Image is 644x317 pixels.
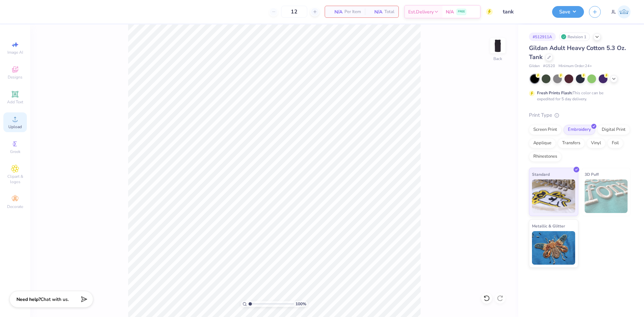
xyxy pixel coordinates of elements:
[296,301,306,307] span: 100 %
[558,63,592,69] span: Minimum Order: 24 +
[559,33,590,41] div: Revision 1
[10,149,20,154] span: Greek
[3,174,27,184] span: Clipart & logos
[537,90,573,96] strong: Fresh Prints Flash:
[329,8,342,15] span: N/A
[537,90,620,102] div: This color can be expedited for 5 day delivery.
[611,8,616,16] span: JL
[585,179,628,213] img: 3D Puff
[493,56,502,62] div: Back
[543,63,555,69] span: # G520
[529,63,540,69] span: Gildan
[41,296,69,303] span: Chat with us.
[16,296,41,303] strong: Need help?
[563,125,595,135] div: Embroidery
[529,125,561,135] div: Screen Print
[529,33,556,41] div: # 512911A
[7,99,23,105] span: Add Text
[552,6,584,18] button: Save
[8,124,22,129] span: Upload
[532,179,575,213] img: Standard
[369,8,382,15] span: N/A
[607,138,623,148] div: Foil
[408,8,434,15] span: Est. Delivery
[597,125,630,135] div: Digital Print
[532,231,575,265] img: Metallic & Glitter
[344,8,361,15] span: Per Item
[585,171,599,178] span: 3D Puff
[618,5,631,18] img: Jairo Laqui
[587,138,605,148] div: Vinyl
[529,44,626,61] span: Gildan Adult Heavy Cotton 5.3 Oz. Tank
[558,138,585,148] div: Transfers
[498,5,547,18] input: Untitled Design
[281,6,307,18] input: – –
[491,39,504,52] img: Back
[7,50,23,55] span: Image AI
[532,171,550,178] span: Standard
[446,8,454,15] span: N/A
[8,74,22,80] span: Designs
[384,8,394,15] span: Total
[532,222,565,229] span: Metallic & Glitter
[529,152,561,162] div: Rhinestones
[529,111,631,119] div: Print Type
[7,204,23,209] span: Decorate
[611,5,631,18] a: JL
[529,138,556,148] div: Applique
[458,9,465,14] span: FREE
